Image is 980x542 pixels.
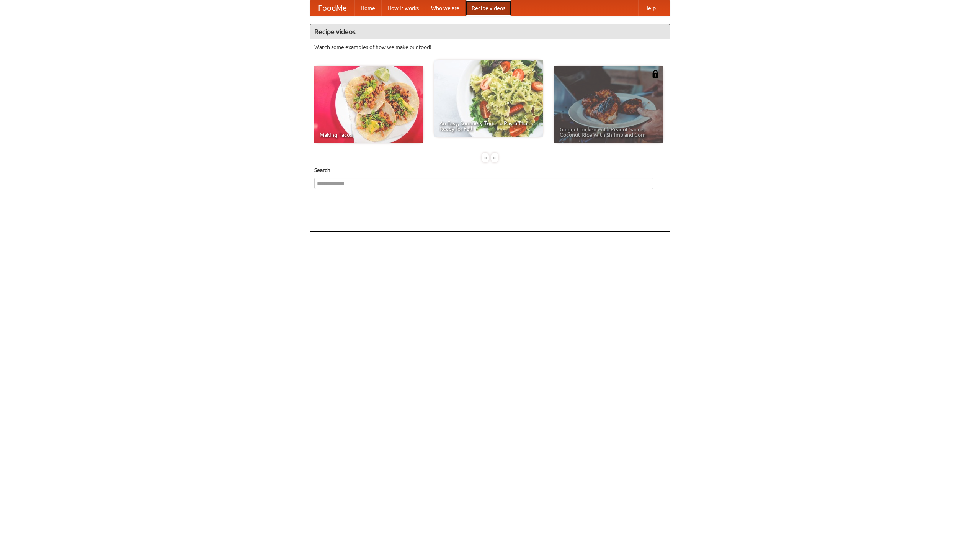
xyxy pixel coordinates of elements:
h5: Search [314,166,666,174]
a: Who we are [425,0,465,16]
p: Watch some examples of how we make our food! [314,43,666,51]
h4: Recipe videos [310,24,670,39]
a: Help [638,0,662,16]
a: Recipe videos [465,0,511,16]
a: An Easy, Summery Tomato Pasta That's Ready for Fall [434,60,543,137]
div: « [482,153,489,162]
a: Home [354,0,381,16]
span: An Easy, Summery Tomato Pasta That's Ready for Fall [439,121,537,131]
img: 483408.png [652,70,659,78]
a: FoodMe [310,0,354,16]
a: Making Tacos [314,66,423,143]
a: How it works [381,0,425,16]
div: » [491,153,498,162]
span: Making Tacos [320,132,418,138]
